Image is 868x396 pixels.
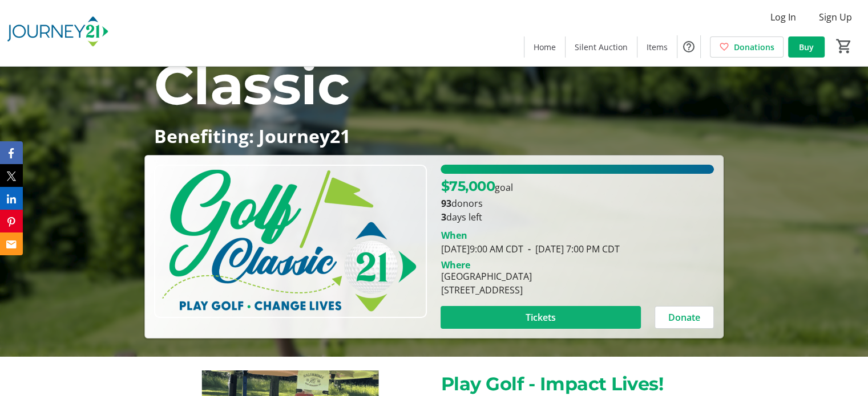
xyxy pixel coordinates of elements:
[441,243,523,255] span: [DATE] 9:00 AM CDT
[810,8,861,26] button: Sign Up
[566,36,637,58] a: Silent Auction
[441,165,713,174] div: 100% of fundraising goal reached
[441,197,713,210] p: donors
[575,41,628,53] span: Silent Auction
[441,283,531,297] div: [STREET_ADDRESS]
[524,36,565,58] a: Home
[668,311,700,324] span: Donate
[154,165,427,318] img: Campaign CTA Media Photo
[819,10,852,24] span: Sign Up
[441,260,470,270] div: Where
[799,41,814,53] span: Buy
[770,10,796,24] span: Log In
[441,228,467,242] div: When
[677,35,700,58] button: Help
[441,210,713,224] p: days left
[441,211,446,223] span: 3
[788,36,825,58] a: Buy
[154,126,714,146] p: Benefiting: Journey21
[441,176,513,197] p: goal
[523,243,619,255] span: [DATE] 7:00 PM CDT
[523,243,535,255] span: -
[534,41,556,53] span: Home
[655,306,714,329] button: Donate
[7,5,108,62] img: Journey21's Logo
[441,270,531,283] div: [GEOGRAPHIC_DATA]
[526,311,556,324] span: Tickets
[441,197,451,210] b: 93
[441,178,495,194] span: $75,000
[710,36,784,58] a: Donations
[647,41,668,53] span: Items
[734,41,774,53] span: Donations
[761,8,805,26] button: Log In
[441,306,640,329] button: Tickets
[637,36,677,58] a: Items
[834,36,854,56] button: Cart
